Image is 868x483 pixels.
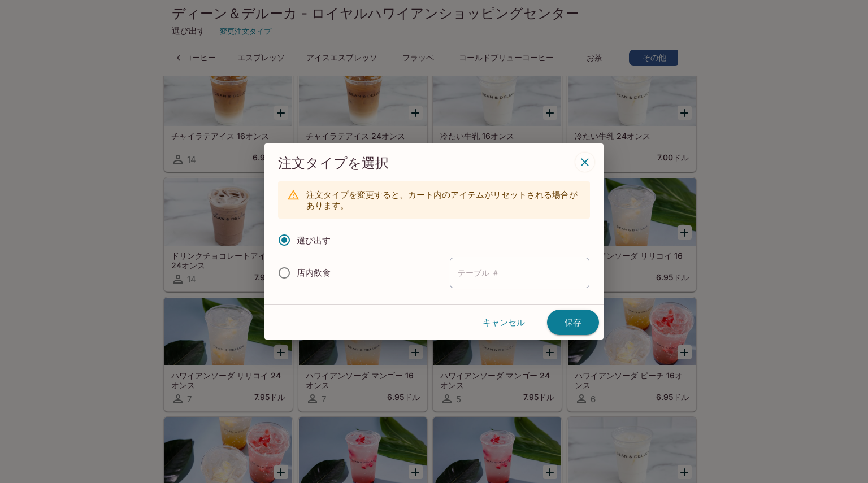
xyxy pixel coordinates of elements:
[547,310,599,335] button: 保存
[483,316,525,327] font: キャンセル
[565,316,581,327] font: 保存
[297,235,331,246] font: 選び出す
[306,189,578,211] font: 注文タイプを変更すると、カート内のアイテムがリセットされる場合があります。
[278,155,389,172] font: 注文タイプを選択
[450,258,589,288] input: テーブル ＃
[465,310,542,334] button: キャンセル
[297,267,331,278] font: 店内飲食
